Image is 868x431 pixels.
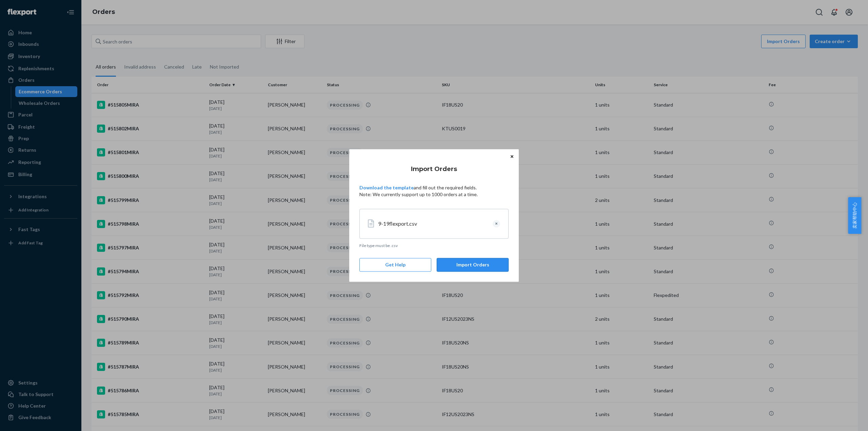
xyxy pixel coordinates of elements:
[359,185,414,190] a: Download the template
[509,152,515,160] button: Close
[493,220,500,227] button: Clear
[359,243,509,248] p: File type must be .csv
[359,258,431,272] a: Get Help
[378,220,487,228] div: 9-19flexport.csv
[437,258,509,272] button: Import Orders
[359,165,509,173] h4: Import Orders
[359,184,509,198] p: and fill out the required fields. Note: We currently support up to 1000 orders at a time.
